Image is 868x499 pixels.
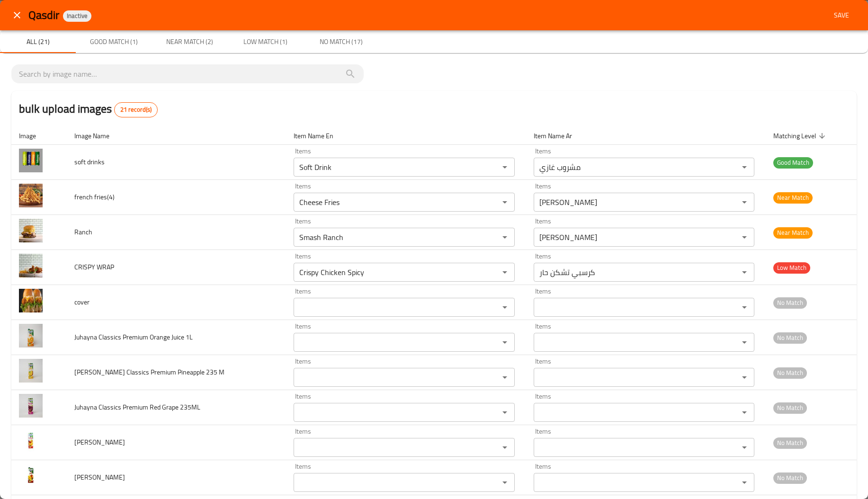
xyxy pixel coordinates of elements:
img: Juhayna Classics Premium Red Grape 235ML [19,394,43,418]
button: close [6,4,28,27]
th: Item Name En [286,127,526,145]
span: Low Match (1) [233,36,297,48]
div: Inactive [63,10,91,22]
span: CRISPY WRAP [74,261,114,273]
button: Open [738,371,751,384]
span: Near Match [773,192,813,203]
button: Open [738,476,751,489]
span: No Match [773,472,807,483]
button: Open [738,266,751,279]
span: No Match [773,367,807,378]
button: Open [498,336,511,349]
span: 21 record(s) [115,105,157,115]
button: Open [738,406,751,419]
span: Image Name [74,130,122,142]
button: Open [498,160,511,174]
span: Save [830,9,853,21]
button: Open [498,196,511,209]
span: Low Match [773,262,810,273]
button: Open [498,231,511,244]
img: Juhayna Classics Premium Orange Juice 1L [19,324,43,348]
span: No Match (17) [309,36,373,48]
th: Image [11,127,67,145]
span: soft drinks [74,156,105,168]
button: Open [498,266,511,279]
span: Matching Level [773,130,828,142]
span: Qasdir [28,4,59,26]
button: Open [738,231,751,244]
span: All (21) [6,36,70,48]
span: No Match [773,297,807,308]
span: Ranch [74,226,92,238]
img: CRISPY WRAP [19,254,43,277]
span: cover [74,296,89,308]
button: Open [498,371,511,384]
span: Juhayna Classics Premium Orange Juice 1L [74,331,193,343]
button: Open [498,441,511,454]
button: Open [738,441,751,454]
h2: bulk upload images [19,100,158,117]
button: Open [498,301,511,314]
button: Open [498,476,511,489]
div: Total records count [114,102,158,117]
span: french fries(4) [74,191,115,203]
span: Near Match [773,227,813,238]
span: No Match [773,332,807,343]
span: [PERSON_NAME] [74,436,125,448]
img: juhayna mango [19,464,43,488]
span: Juhayna Classics Premium Red Grape 235ML [74,401,200,413]
span: Good Match (1) [81,36,146,48]
button: Open [738,336,751,349]
img: french fries(4) [19,184,43,207]
span: Near Match (2) [157,36,222,48]
span: [PERSON_NAME] [74,471,125,483]
input: search [19,66,356,81]
span: No Match [773,402,807,413]
img: Ranch [19,219,43,242]
img: cover [19,289,43,312]
img: Juhayna Classics Premium Pineapple 235 M [19,359,43,383]
span: Inactive [63,12,91,20]
span: No Match [773,437,807,448]
button: Save [826,7,857,24]
button: Open [738,196,751,209]
span: Good Match [773,157,813,168]
img: soft drinks [19,149,43,172]
span: [PERSON_NAME] Classics Premium Pineapple 235 M [74,366,224,378]
button: Open [738,160,751,174]
button: Open [498,406,511,419]
img: Juhayna Cocktail [19,429,43,453]
button: Open [738,301,751,314]
th: Item Name Ar [526,127,766,145]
